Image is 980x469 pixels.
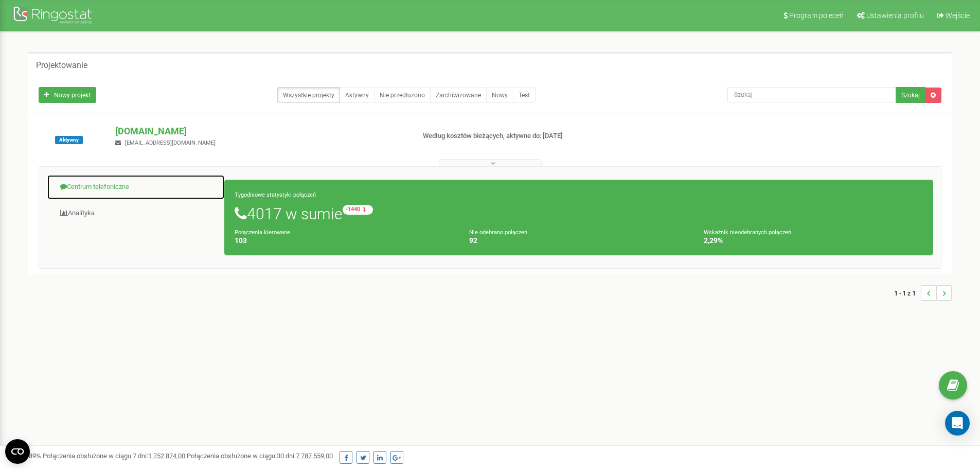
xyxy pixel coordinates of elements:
[148,452,185,460] font: 1 752 874,00
[704,229,791,236] font: Wskaźnik nieodebranych połączeń
[380,92,425,99] font: Nie przedłużono
[235,236,247,245] font: 103
[519,92,530,99] font: Test
[894,275,952,311] nav: ...
[345,92,369,99] font: Aktywny
[789,11,844,20] font: Program poleceń
[125,140,216,146] font: [EMAIL_ADDRESS][DOMAIN_NAME]
[901,92,920,99] font: Szukaj
[235,229,290,236] font: Połączenia kierowane
[187,452,296,460] font: Połączenia obsłużone w ciągu 30 dni:
[247,205,343,223] font: 4017 w sumie
[492,92,508,99] font: Nowy
[5,439,30,464] button: Otwórz widżet CMP
[36,60,87,70] font: Projektowanie
[68,209,95,217] font: Analityka
[513,87,536,103] a: Test
[486,87,513,103] a: Nowy
[47,175,225,200] a: Centrum telefoniczne
[946,11,970,20] font: Wejście
[945,411,970,436] div: Otwórz komunikator interkomowy
[727,87,896,102] input: Szukaj
[47,201,225,226] a: Analityka
[235,192,316,198] font: Tygodniowe statystyki połączeń
[277,87,340,103] a: Wszystkie projekty
[43,452,148,460] font: Połączenia obsłużone w ciągu 7 dni:
[704,236,723,245] font: 2,29%
[340,87,375,103] a: Aktywny
[430,87,487,103] a: Zarchiwizowane
[67,183,129,190] font: Centrum telefoniczne
[896,87,925,103] button: Szukaj
[296,452,333,460] font: 7 787 559,00
[59,137,79,143] font: Aktywny
[283,92,334,99] font: Wszystkie projekty
[115,126,187,136] font: [DOMAIN_NAME]
[436,92,481,99] font: Zarchiwizowane
[39,87,96,103] a: Nowy projekt
[54,92,91,99] font: Nowy projekt
[894,288,916,298] font: 1 - 1 z 1
[423,132,563,140] font: Według kosztów bieżących, aktywne do: [DATE]
[374,87,431,103] a: Nie przedłużono
[866,11,924,20] font: Ustawienia profilu
[346,206,360,213] font: -1440
[469,229,527,236] font: Nie odebrano połączeń
[469,236,477,245] font: 92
